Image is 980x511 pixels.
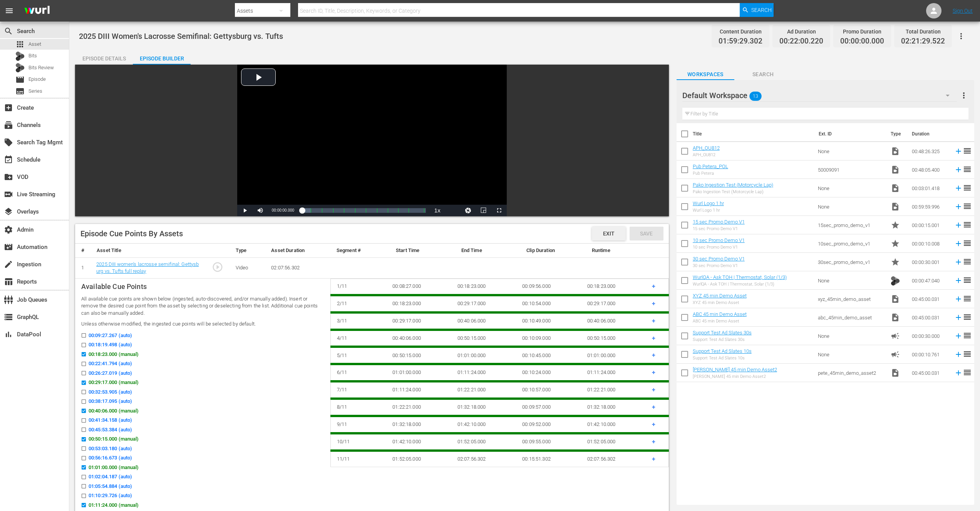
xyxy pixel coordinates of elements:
[954,202,963,211] svg: Add to Episode
[954,221,963,229] svg: Add to Episode
[779,26,823,37] div: Ad Duration
[693,348,752,354] a: Support Test Ad Slates 10s
[90,244,206,258] th: Asset Title
[386,399,451,416] td: 01:22:21.000
[330,416,386,433] td: 9 / 11
[891,257,900,267] span: Promo
[330,364,386,381] td: 6 / 11
[815,253,888,271] td: 30sec_promo_demo_v1
[330,312,386,330] td: 3 / 11
[693,226,745,231] div: 15 sec Promo Demo V1
[963,146,972,155] span: reorder
[89,435,139,443] span: 00:50:15.000 (manual)
[954,239,963,248] svg: Add to Episode
[520,244,586,258] th: Clip Duration
[652,403,655,411] span: +
[909,142,951,160] td: 00:48:26.325
[386,381,451,399] td: 01:11:24.000
[909,290,951,308] td: 00:45:00.031
[18,2,55,20] img: ans4CAIJ8jUAAAAAAAAAAAAAAAAAAAAAAAAgQb4GAAAAAAAAAAAAAAAAAAAAAAAAJMjXAAAAAAAAAAAAAAAAAAAAAAAAgAT5G...
[693,263,745,268] div: 30 sec Promo Demo V1
[840,26,884,37] div: Promo Duration
[634,230,659,237] span: Save
[451,433,516,451] td: 01:52:05.000
[693,219,745,225] a: 15 sec Promo Demo V1
[4,277,13,286] span: Reports
[4,312,13,322] span: GraphQL
[516,347,581,364] td: 00:10:45.000
[451,330,516,347] td: 00:50:15.000
[89,332,132,339] span: 00:09:27.267 (auto)
[89,464,139,471] span: 01:01:00.000 (manual)
[693,293,747,299] a: XYZ 45 min Demo Asset
[963,257,972,266] span: reorder
[891,184,900,193] span: Video
[330,451,386,467] td: 11 / 11
[954,332,963,340] svg: Add to Episode
[237,65,507,216] div: Video Player
[581,433,646,451] td: 01:52:05.000
[491,205,507,216] button: Fullscreen
[89,388,132,396] span: 00:32:53.905 (auto)
[89,492,132,499] span: 01:10:29.726 (auto)
[89,341,132,349] span: 00:18:19.498 (auto)
[390,244,455,258] th: Start Time
[330,433,386,451] td: 10 / 11
[652,334,655,342] span: +
[516,295,581,312] td: 00:10:54.000
[891,239,900,248] span: Promo
[4,138,13,147] span: Search Tag Mgmt
[581,330,646,347] td: 00:50:15.000
[451,347,516,364] td: 01:01:00.000
[815,179,888,197] td: None
[954,313,963,322] svg: Add to Episode
[89,483,132,490] span: 01:05:54.884 (auto)
[451,381,516,399] td: 01:22:21.000
[89,360,132,367] span: 00:22:41.794 (auto)
[779,37,823,46] span: 00:22:00.220
[89,407,139,415] span: 00:40:06.000 (manual)
[581,381,646,399] td: 01:22:21.000
[81,296,324,317] p: All available cue points are shown below (ingested, auto-discovered, and/or manually added). Inse...
[963,220,972,229] span: reorder
[597,230,621,237] span: Exit
[75,244,90,258] th: #
[909,216,951,234] td: 00:00:15.001
[4,103,13,112] span: Create
[954,184,963,192] svg: Add to Episode
[677,70,734,79] span: Workspaces
[693,145,720,151] a: APH_OU812
[253,205,268,216] button: Mute
[133,49,191,68] div: Episode Builder
[630,227,663,240] button: Save
[15,52,25,61] div: Bits
[386,295,451,312] td: 00:18:23.000
[693,256,745,262] a: 30 sec Promo Demo V1
[652,455,655,463] span: +
[815,197,888,216] td: None
[28,75,46,83] span: Episode
[652,421,655,428] span: +
[652,386,655,393] span: +
[693,208,724,213] div: Wurl Logo 1 hr
[909,308,951,327] td: 00:45:00.031
[15,63,25,72] div: Bits Review
[516,279,581,295] td: 00:09:56.000
[476,205,491,216] button: Picture-in-Picture
[963,368,972,377] span: reorder
[89,379,139,386] span: 00:29:17.000 (manual)
[954,276,963,285] svg: Add to Episode
[89,369,132,377] span: 00:26:27.019 (auto)
[451,399,516,416] td: 01:32:18.000
[4,260,13,269] span: Ingestion
[89,397,132,405] span: 00:38:17.095 (auto)
[15,87,25,96] span: Series
[4,190,13,199] span: Live Streaming
[81,282,324,292] p: Available Cue Points
[386,364,451,381] td: 01:01:00.000
[693,311,747,317] a: ABC 45 min Demo Asset
[963,165,972,174] span: reorder
[963,294,972,303] span: reorder
[909,160,951,179] td: 00:48:05.400
[516,381,581,399] td: 00:10:57.000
